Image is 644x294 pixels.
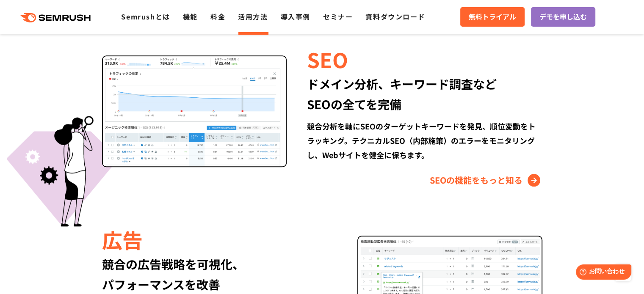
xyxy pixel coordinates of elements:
a: 資料ダウンロード [365,11,425,22]
a: Semrushとは [121,11,170,22]
a: 活用方法 [238,11,268,22]
a: 無料トライアル [460,7,525,27]
a: 機能 [183,11,198,22]
a: 料金 [210,11,225,22]
a: SEOの機能をもっと知る [430,173,542,187]
span: 無料トライアル [469,11,516,22]
span: デモを申し込む [539,11,587,22]
iframe: Help widget launcher [569,261,635,285]
a: デモを申し込む [531,7,595,27]
div: 広告 [102,225,337,254]
a: 導入事例 [281,11,310,22]
div: ドメイン分析、キーワード調査など SEOの全てを完備 [307,74,542,114]
div: SEO [307,45,542,74]
a: セミナー [323,11,353,22]
div: 競合分析を軸にSEOのターゲットキーワードを発見、順位変動をトラッキング。テクニカルSEO（内部施策）のエラーをモニタリングし、Webサイトを健全に保ちます。 [307,119,542,162]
